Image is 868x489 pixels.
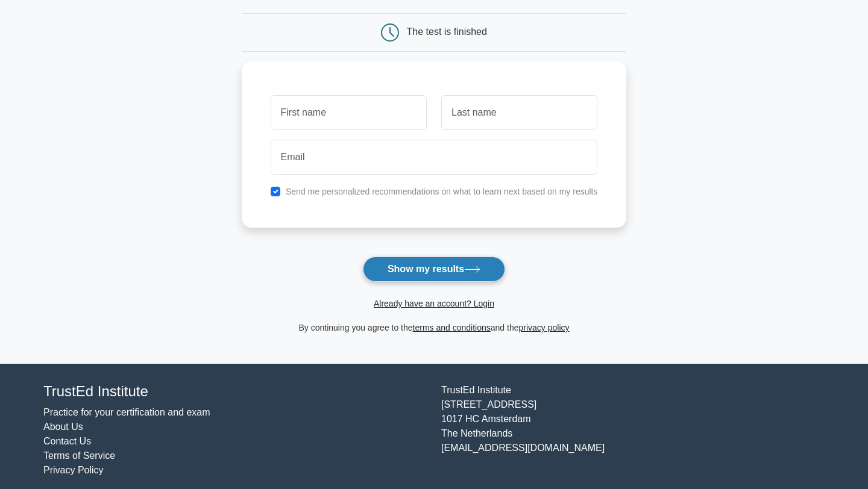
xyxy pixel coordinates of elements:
input: Email [271,140,598,175]
a: privacy policy [519,323,570,332]
div: TrustEd Institute [STREET_ADDRESS] 1017 HC Amsterdam The Netherlands [EMAIL_ADDRESS][DOMAIN_NAME] [434,383,832,478]
a: Privacy Policy [43,465,104,475]
a: About Us [43,422,83,432]
a: Already have an account? Login [374,299,494,308]
a: Terms of Service [43,450,115,461]
label: Send me personalized recommendations on what to learn next based on my results [286,187,598,196]
button: Show my results [363,257,505,282]
div: The test is finished [407,26,487,37]
a: Contact Us [43,436,91,446]
a: terms and conditions [413,323,491,332]
input: First name [271,95,427,130]
div: By continuing you agree to the and the [234,320,634,335]
h4: TrustEd Institute [43,383,427,400]
a: Practice for your certification and exam [43,407,210,417]
input: Last name [441,95,597,130]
